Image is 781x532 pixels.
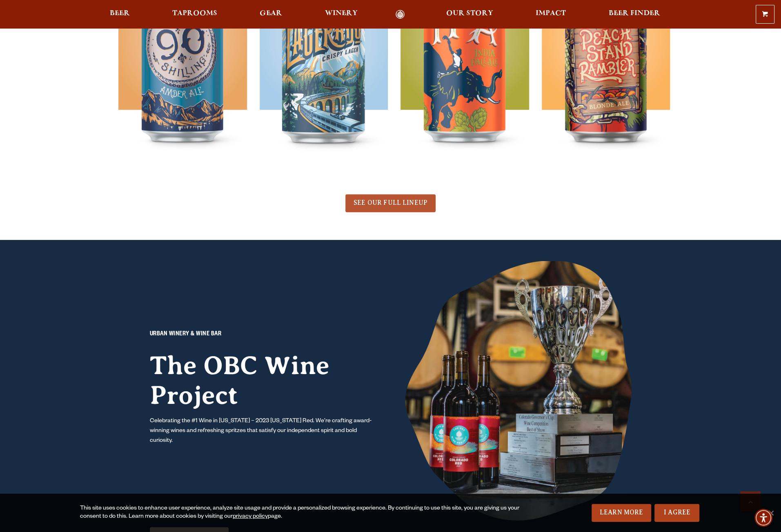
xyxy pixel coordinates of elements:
a: SEE OUR FULL LINEUP [345,194,436,212]
a: Learn More [592,504,652,522]
div: Accessibility Menu [754,509,772,527]
img: Website_Wine_CORed [405,260,632,521]
a: I Agree [654,504,699,522]
h2: The OBC Wine Project [150,351,376,410]
p: Celebrating the #1 Wine in [US_STATE] – 2023 [US_STATE] Red. We’re crafting award-winning wines a... [150,417,376,446]
div: This site uses cookies to enhance user experience, analyze site usage and provide a personalized ... [80,505,524,521]
a: Beer [105,10,135,19]
a: Our Story [441,10,498,19]
a: Winery [320,10,363,19]
span: Taprooms [172,10,217,17]
span: Gear [260,10,282,17]
a: Gear [254,10,287,19]
a: Taprooms [167,10,223,19]
a: privacy policy [233,514,268,520]
a: Odell Home [385,10,416,19]
span: Winery [325,10,358,17]
span: Beer [110,10,130,17]
span: Our Story [446,10,493,17]
a: Impact [530,10,571,19]
span: SEE OUR FULL LINEUP [354,199,427,206]
a: Scroll to top [740,491,761,512]
span: Beer Finder [608,10,660,17]
p: URBAN WINERY & WINE BAR [150,330,376,339]
span: Impact [536,10,566,17]
a: Beer Finder [603,10,665,19]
